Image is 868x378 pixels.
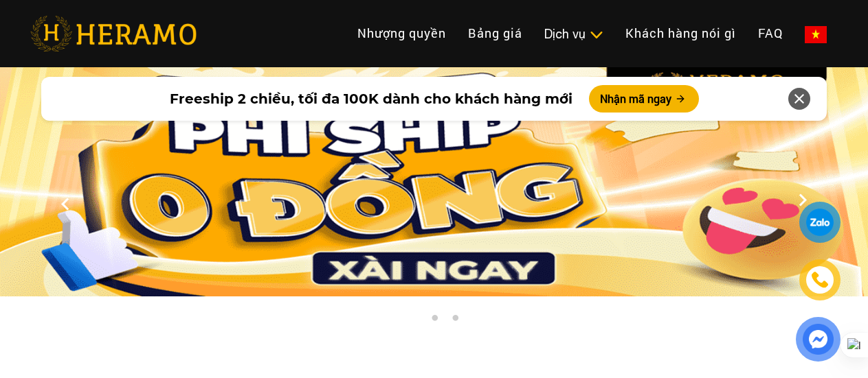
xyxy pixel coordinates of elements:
[589,28,603,42] img: subToggleIcon
[170,88,572,109] span: Freeship 2 chiều, tối đa 100K dành cho khách hàng mới
[346,19,457,48] a: Nhượng quyền
[457,19,533,48] a: Bảng giá
[407,314,421,328] button: 1
[801,261,838,298] a: phone-icon
[810,270,830,290] img: phone-icon
[614,19,747,48] a: Khách hàng nói gì
[589,85,699,113] button: Nhận mã ngay
[448,314,462,328] button: 3
[427,314,441,328] button: 2
[805,26,827,43] img: vn-flag.png
[544,25,603,43] div: Dịch vụ
[747,19,794,48] a: FAQ
[30,16,197,51] img: heramo-logo.png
